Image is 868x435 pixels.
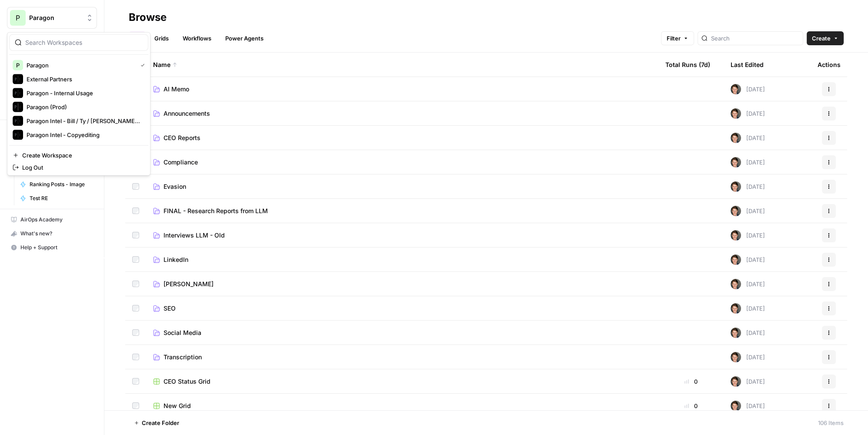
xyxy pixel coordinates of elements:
[7,227,97,240] div: What's new?
[153,182,651,191] a: Evasion
[731,328,741,338] img: qw00ik6ez51o8uf7vgx83yxyzow9
[20,244,93,251] span: Help + Support
[731,401,765,411] div: [DATE]
[13,116,23,126] img: Paragon Intel - Bill / Ty / Colby R&D Logo
[731,230,765,241] div: [DATE]
[731,376,765,387] div: [DATE]
[731,181,741,192] img: qw00ik6ez51o8uf7vgx83yxyzow9
[731,401,741,411] img: qw00ik6ez51o8uf7vgx83yxyzow9
[731,376,741,387] img: qw00ik6ez51o8uf7vgx83yxyzow9
[27,89,141,97] span: Paragon - Internal Usage
[27,61,134,70] span: Paragon
[818,53,841,77] div: Actions
[731,157,741,167] img: qw00ik6ez51o8uf7vgx83yxyzow9
[129,31,146,45] a: All
[7,213,97,227] a: AirOps Academy
[661,31,694,45] button: Filter
[731,133,741,143] img: qw00ik6ez51o8uf7vgx83yxyzow9
[27,130,141,139] span: Paragon Intel - Copyediting
[129,10,167,24] div: Browse
[27,103,141,111] span: Paragon (Prod)
[13,130,23,140] img: Paragon Intel - Copyediting Logo
[16,191,97,205] a: Test RE
[153,377,651,386] a: CEO Status Grid
[711,34,799,43] input: Search
[142,418,179,427] span: Create Folder
[153,207,651,215] a: FINAL - Research Reports from LLM
[667,34,681,43] span: Filter
[665,53,710,77] div: Total Runs (7d)
[731,279,741,289] img: qw00ik6ez51o8uf7vgx83yxyzow9
[25,38,143,47] input: Search Workspaces
[22,151,141,160] span: Create Workspace
[731,133,765,143] div: [DATE]
[731,84,741,94] img: qw00ik6ez51o8uf7vgx83yxyzow9
[164,255,188,264] span: LinkedIn
[164,402,191,410] span: New Grid
[20,216,93,224] span: AirOps Academy
[731,254,741,265] img: qw00ik6ez51o8uf7vgx83yxyzow9
[164,182,186,191] span: Evasion
[164,304,176,313] span: SEO
[7,32,150,176] div: Workspace: Paragon
[220,31,269,45] a: Power Agents
[177,31,217,45] a: Workflows
[164,280,214,288] span: [PERSON_NAME]
[13,74,23,84] img: External Partners Logo
[731,84,765,94] div: [DATE]
[731,279,765,289] div: [DATE]
[731,352,765,362] div: [DATE]
[731,206,765,216] div: [DATE]
[153,134,651,142] a: CEO Reports
[731,206,741,216] img: qw00ik6ez51o8uf7vgx83yxyzow9
[9,161,148,174] a: Log Out
[153,402,651,410] a: New Grid
[27,117,141,125] span: Paragon Intel - Bill / Ty / [PERSON_NAME] R&D
[153,280,651,288] a: [PERSON_NAME]
[665,402,717,410] div: 0
[29,13,82,22] span: Paragon
[164,231,225,240] span: Interviews LLM - Old
[812,34,831,43] span: Create
[30,194,93,202] span: Test RE
[731,352,741,362] img: qw00ik6ez51o8uf7vgx83yxyzow9
[153,158,651,167] a: Compliance
[164,85,189,94] span: AI Memo
[164,207,268,215] span: FINAL - Research Reports from LLM
[665,377,717,386] div: 0
[818,418,844,427] div: 106 Items
[153,231,651,240] a: Interviews LLM - Old
[164,134,200,142] span: CEO Reports
[153,109,651,118] a: Announcements
[164,328,201,337] span: Social Media
[27,75,141,84] span: External Partners
[153,304,651,313] a: SEO
[7,7,97,29] button: Workspace: Paragon
[731,303,765,314] div: [DATE]
[153,328,651,337] a: Social Media
[13,88,23,98] img: Paragon - Internal Usage Logo
[731,108,765,119] div: [DATE]
[153,85,651,94] a: AI Memo
[16,13,20,23] span: P
[16,177,97,191] a: Ranking Posts - Image
[731,181,765,192] div: [DATE]
[7,227,97,241] button: What's new?
[30,181,93,188] span: Ranking Posts - Image
[153,255,651,264] a: LinkedIn
[22,163,141,172] span: Log Out
[129,416,184,430] button: Create Folder
[164,353,202,361] span: Transcription
[731,254,765,265] div: [DATE]
[731,230,741,241] img: qw00ik6ez51o8uf7vgx83yxyzow9
[731,108,741,119] img: qw00ik6ez51o8uf7vgx83yxyzow9
[7,241,97,254] button: Help + Support
[16,61,20,70] span: P
[149,31,174,45] a: Grids
[807,31,844,45] button: Create
[164,158,198,167] span: Compliance
[164,109,210,118] span: Announcements
[731,157,765,167] div: [DATE]
[13,102,23,112] img: Paragon (Prod) Logo
[164,377,210,386] span: CEO Status Grid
